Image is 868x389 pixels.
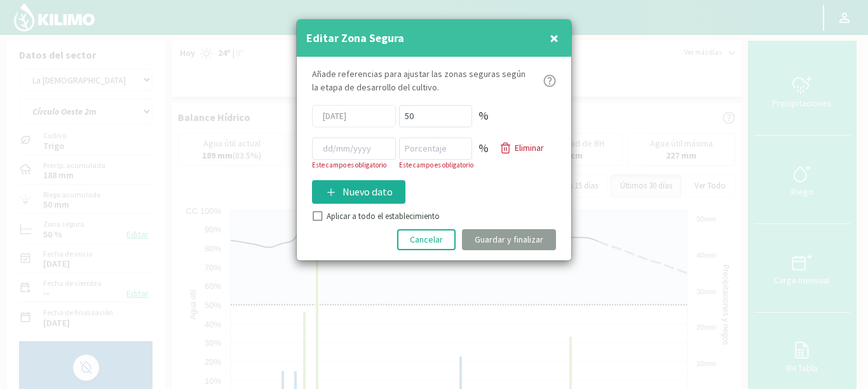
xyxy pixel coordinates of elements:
button: Cancelar [397,229,456,250]
input: dd/mm/yyyy [312,105,396,127]
input: dd/mm/yyyy [312,138,396,160]
button: Nuevo dato [312,180,405,203]
p: Eliminar [515,141,544,155]
p: % [478,107,489,125]
p: Este campo es obligatorio [399,160,489,171]
input: Porcentaje [399,138,472,160]
label: Aplicar a todo el establecimiento [327,210,440,223]
p: % [478,139,489,157]
button: Eliminar [495,141,548,155]
input: Porcentaje [399,105,472,127]
h4: Editar Zona Segura [306,29,404,47]
span: × [550,27,559,48]
p: Nuevo dato [342,184,393,199]
p: Añade referencias para ajustar las zonas seguras según la etapa de desarrollo del cultivo. [312,67,532,95]
p: Este campo es obligatorio [312,160,396,171]
button: Close [546,25,562,51]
